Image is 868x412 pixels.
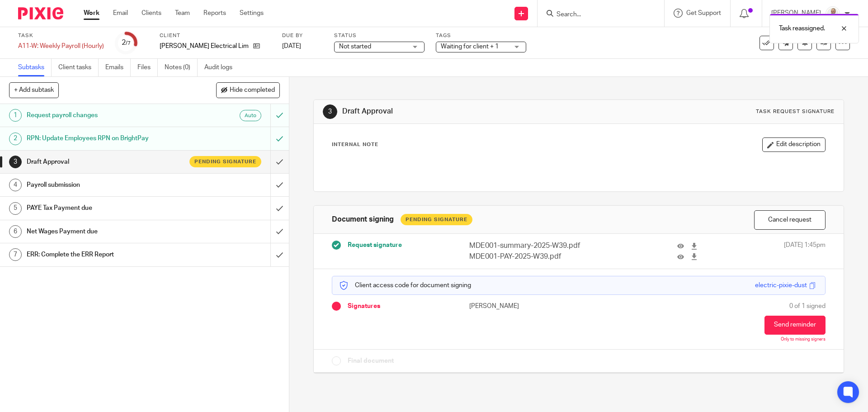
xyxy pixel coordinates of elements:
[160,42,249,51] p: [PERSON_NAME] Electrical Limited
[113,9,128,18] a: Email
[348,302,380,311] span: Signatures
[764,316,826,335] button: Send reminder
[105,59,131,76] a: Emails
[323,104,337,119] div: 3
[27,109,183,122] h1: Request payroll changes
[401,214,472,225] div: Pending Signature
[27,155,183,169] h1: Draft Approval
[240,9,264,18] a: Settings
[339,43,371,50] span: Not started
[826,6,840,21] img: Mark%20LI%20profiler.png
[9,109,22,122] div: 1
[781,337,826,342] p: Only to missing signers
[339,281,471,290] p: Client access code for document signing
[469,241,606,251] p: MDE001-summary-2025-W39.pdf
[18,32,104,39] label: Task
[194,158,256,166] span: Pending signature
[142,9,161,18] a: Clients
[754,210,826,230] button: Cancel request
[756,108,835,115] div: Task request signature
[126,41,131,46] small: /7
[334,32,425,39] label: Status
[441,43,499,50] span: Waiting for client + 1
[348,356,394,365] span: Final document
[469,302,579,311] p: [PERSON_NAME]
[122,38,131,48] div: 2
[9,156,22,168] div: 3
[9,202,22,215] div: 5
[9,225,22,238] div: 6
[165,59,198,76] a: Notes (0)
[18,59,52,76] a: Subtasks
[160,32,271,39] label: Client
[240,110,261,121] div: Auto
[342,107,598,116] h1: Draft Approval
[204,59,239,76] a: Audit logs
[9,248,22,261] div: 7
[784,241,826,262] span: [DATE] 1:45pm
[27,132,183,145] h1: RPN: Update Employees RPN on BrightPay
[27,248,183,261] h1: ERR: Complete the ERR Report
[789,302,826,311] span: 0 of 1 signed
[230,87,275,94] span: Hide completed
[332,141,378,148] p: Internal Note
[762,137,826,152] button: Edit description
[9,82,59,98] button: + Add subtask
[9,179,22,191] div: 4
[18,42,104,51] div: A11-W: Weekly Payroll (Hourly)
[216,82,280,98] button: Hide completed
[755,281,807,290] div: electric-pixie-dust
[58,59,99,76] a: Client tasks
[348,241,402,250] span: Request signature
[137,59,158,76] a: Files
[175,9,190,18] a: Team
[18,7,63,19] img: Pixie
[282,32,323,39] label: Due by
[469,251,606,262] p: MDE001-PAY-2025-W39.pdf
[27,225,183,238] h1: Net Wages Payment due
[203,9,226,18] a: Reports
[9,133,22,145] div: 2
[84,9,99,18] a: Work
[282,43,301,49] span: [DATE]
[332,215,394,224] h1: Document signing
[27,178,183,192] h1: Payroll submission
[27,201,183,215] h1: PAYE Tax Payment due
[779,24,825,33] p: Task reassigned.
